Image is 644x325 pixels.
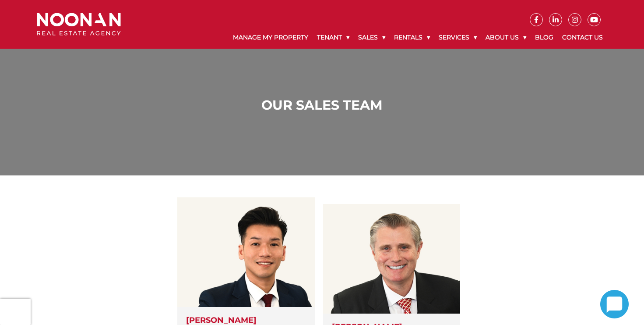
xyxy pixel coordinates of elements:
h1: Our Sales Team [39,97,605,113]
a: Blog [531,26,558,49]
a: About Us [481,26,531,49]
a: Tenant [313,26,354,49]
a: Contact Us [558,26,607,49]
a: Manage My Property [229,26,313,49]
a: Sales [354,26,390,49]
a: Services [434,26,481,49]
a: Rentals [390,26,434,49]
img: Noonan Real Estate Agency [37,13,121,36]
